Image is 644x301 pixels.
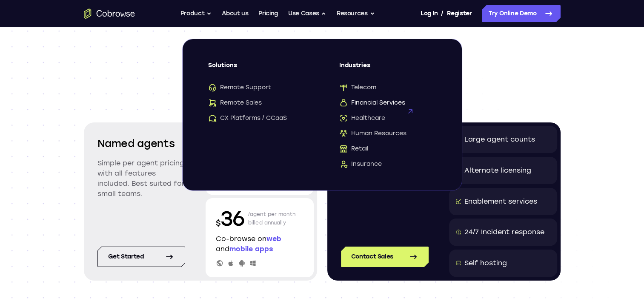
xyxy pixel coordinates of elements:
[339,129,436,138] a: Human ResourcesHuman Resources
[97,136,185,151] h2: Named agents
[464,165,531,176] div: Alternate licensing
[339,160,348,168] img: Insurance
[339,114,385,122] span: Healthcare
[339,145,368,153] span: Retail
[97,158,185,199] p: Simple per agent pricing with all features included. Best suited for small teams.
[464,227,544,237] div: 24/7 Incident response
[341,247,429,267] a: Contact Sales
[464,258,507,268] div: Self hosting
[84,44,561,99] h1: pricing models
[288,5,326,22] button: Use Cases
[441,9,444,19] span: /
[258,5,278,22] a: Pricing
[339,129,406,138] span: Human Resources
[216,234,303,254] p: Co-browse on and
[208,114,217,122] img: CX Platforms / CCaaS
[339,114,348,122] img: Healthcare
[216,219,221,228] span: $
[339,145,348,153] img: Retail
[97,247,185,267] a: Get started
[339,99,348,107] img: Financial Services
[339,61,436,77] span: Industries
[421,5,438,22] a: Log In
[337,5,375,22] button: Resources
[339,114,436,122] a: HealthcareHealthcare
[208,114,305,122] a: CX Platforms / CCaaSCX Platforms / CCaaS
[464,134,535,145] div: Large agent counts
[84,44,561,71] span: Scalable and customized
[208,83,305,92] a: Remote SupportRemote Support
[339,99,405,107] span: Financial Services
[339,129,348,138] img: Human Resources
[266,235,281,243] span: web
[339,83,348,92] img: Telecom
[208,83,217,92] img: Remote Support
[208,83,271,92] span: Remote Support
[229,245,273,253] span: mobile apps
[339,83,436,92] a: TelecomTelecom
[339,160,436,168] a: InsuranceInsurance
[216,205,245,232] p: 36
[339,145,436,153] a: RetailRetail
[208,61,305,77] span: Solutions
[339,83,376,92] span: Telecom
[208,114,287,122] span: CX Platforms / CCaaS
[339,160,382,168] span: Insurance
[208,99,305,107] a: Remote SalesRemote Sales
[464,196,537,207] div: Enablement services
[208,99,217,107] img: Remote Sales
[248,205,296,232] p: /agent per month billed annually
[208,99,262,107] span: Remote Sales
[339,99,436,107] a: Financial ServicesFinancial Services
[447,5,472,22] a: Register
[180,5,212,22] button: Product
[84,9,135,19] a: Go to the home page
[482,5,561,22] a: Try Online Demo
[222,5,248,22] a: About us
